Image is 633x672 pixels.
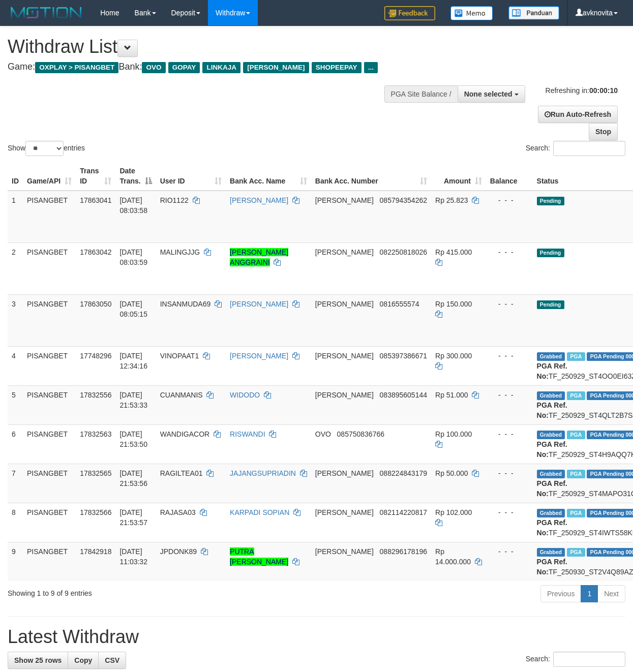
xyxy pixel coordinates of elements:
th: Amount: activate to sort column ascending [431,162,486,191]
h1: Withdraw List [8,37,412,57]
span: [DATE] 21:53:57 [119,508,147,527]
span: 17842918 [80,547,111,556]
img: panduan.png [508,6,559,20]
b: PGA Ref. No: [537,440,567,459]
span: [PERSON_NAME] [315,196,374,204]
a: [PERSON_NAME] ANGGRAINI [230,248,288,266]
span: [PERSON_NAME] [315,547,374,556]
span: [PERSON_NAME] [315,469,374,477]
a: JAJANGSUPRIADIN [230,469,296,477]
span: CUANMANIS [160,391,203,399]
span: [DATE] 11:03:32 [119,547,147,566]
div: - - - [490,351,529,361]
span: [DATE] 08:05:15 [119,300,147,318]
span: CSV [105,656,119,664]
span: Copy 088224843179 to clipboard [380,469,427,477]
label: Show entries [8,141,85,156]
a: 1 [581,585,598,602]
span: 17748296 [80,352,111,360]
td: 2 [8,242,23,294]
a: Previous [540,585,581,602]
span: Rp 102.000 [435,508,472,516]
span: [DATE] 21:53:56 [119,469,147,487]
span: [DATE] 21:53:33 [119,391,147,409]
span: JPDONK89 [160,547,197,556]
b: PGA Ref. No: [537,558,567,576]
td: PISANGBET [23,294,76,346]
span: [PERSON_NAME] [315,300,374,308]
span: [PERSON_NAME] [315,391,374,399]
span: Marked by avkyakub [567,352,585,361]
span: Refreshing in: [546,86,618,95]
span: Rp 150.000 [435,300,472,308]
a: WIDODO [230,391,260,399]
span: OVO [142,62,165,73]
span: SHOPEEPAY [312,62,361,73]
th: User ID: activate to sort column ascending [156,162,226,191]
td: PISANGBET [23,503,76,542]
div: - - - [490,546,529,557]
th: Balance [486,162,533,191]
img: Feedback.jpg [384,6,435,20]
select: Showentries [25,141,64,156]
span: Pending [537,249,564,257]
td: PISANGBET [23,542,76,581]
td: PISANGBET [23,242,76,294]
span: 17832566 [80,508,111,516]
a: PUTRA [PERSON_NAME] [230,547,288,566]
span: Rp 14.000.000 [435,547,471,566]
div: PGA Site Balance / [384,85,458,103]
span: [PERSON_NAME] [315,352,374,360]
span: Show 25 rows [14,656,62,664]
b: PGA Ref. No: [537,518,567,537]
span: VINOPAAT1 [160,352,199,360]
td: PISANGBET [23,424,76,464]
span: Copy [74,656,92,664]
a: RISWANDI [230,430,265,438]
span: GOPAY [168,62,200,73]
td: 3 [8,294,23,346]
th: Trans ID: activate to sort column ascending [76,162,115,191]
h1: Latest Withdraw [8,627,625,647]
div: - - - [490,507,529,517]
a: Show 25 rows [8,652,68,669]
span: 17863050 [80,300,111,308]
span: INSANMUDA69 [160,300,211,308]
span: Grabbed [537,391,565,400]
span: Copy 082250818026 to clipboard [380,248,427,256]
input: Search: [553,141,625,156]
input: Search: [553,652,625,667]
b: PGA Ref. No: [537,401,567,419]
span: [DATE] 12:34:16 [119,352,147,370]
span: RAGILTEA01 [160,469,203,477]
span: 17832556 [80,391,111,399]
span: 17863042 [80,248,111,256]
span: [PERSON_NAME] [315,508,374,516]
div: - - - [490,195,529,205]
label: Search: [526,141,625,156]
th: Date Trans.: activate to sort column descending [115,162,156,191]
span: Copy 085794354262 to clipboard [380,196,427,204]
span: Rp 50.000 [435,469,468,477]
span: [DATE] 21:53:50 [119,430,147,448]
td: 6 [8,424,23,464]
span: Marked by avkvina [567,548,585,557]
td: PISANGBET [23,191,76,243]
a: [PERSON_NAME] [230,352,288,360]
th: Game/API: activate to sort column ascending [23,162,76,191]
a: KARPADI SOPIAN [230,508,289,516]
span: Copy 085750836766 to clipboard [337,430,384,438]
span: Grabbed [537,470,565,478]
span: Marked by avknovia [567,470,585,478]
span: Copy 0816555574 to clipboard [380,300,419,308]
span: OXPLAY > PISANGBET [35,62,118,73]
span: Rp 100.000 [435,430,472,438]
th: ID [8,162,23,191]
b: PGA Ref. No: [537,479,567,498]
a: Next [597,585,625,602]
div: Showing 1 to 9 of 9 entries [8,584,256,598]
span: 17863041 [80,196,111,204]
div: - - - [490,299,529,309]
td: 1 [8,191,23,243]
td: PISANGBET [23,346,76,385]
